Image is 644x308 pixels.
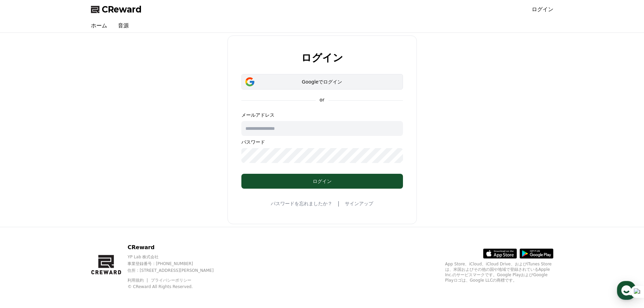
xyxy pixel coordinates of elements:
a: Settings [87,214,130,231]
button: ログイン [241,174,403,189]
span: Home [17,224,29,230]
div: ログイン [255,178,389,185]
a: CReward [91,4,142,15]
a: ログイン [532,5,553,14]
a: 利用規約 [127,278,149,283]
p: or [315,96,328,103]
button: Googleでログイン [241,74,403,90]
p: App Store、iCloud、iCloud Drive、およびiTunes Storeは、米国およびその他の国や地域で登録されているApple Inc.のサービスマークです。Google P... [445,261,553,283]
p: YP Lab 株式会社 [127,254,225,260]
span: | [338,199,339,208]
p: パスワード [241,139,403,145]
a: ホーム [86,19,113,32]
p: 住所 : [STREET_ADDRESS][PERSON_NAME] [127,268,225,273]
a: Home [2,214,45,231]
span: Messages [56,225,76,230]
span: Settings [100,224,117,230]
span: CReward [102,4,142,15]
a: Messages [45,214,87,231]
a: 音源 [113,19,134,32]
h2: ログイン [301,52,343,63]
p: © CReward All Rights Reserved. [127,284,225,289]
div: Googleでログイン [251,78,393,85]
p: CReward [127,243,225,252]
p: メールアドレス [241,112,403,118]
a: パスワードを忘れましたか？ [271,200,332,207]
a: プライバシーポリシー [151,278,191,283]
p: 事業登録番号 : [PHONE_NUMBER] [127,261,225,266]
a: サインアップ [345,200,373,207]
